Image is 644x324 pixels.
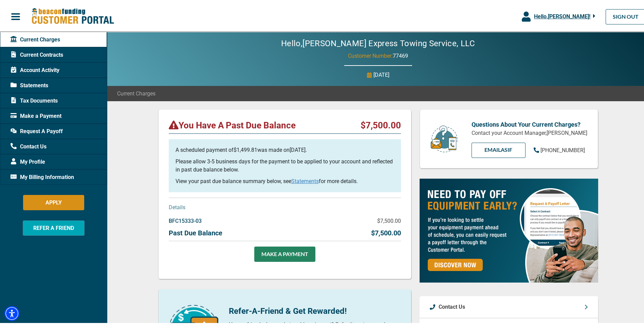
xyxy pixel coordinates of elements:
div: Accessibility Menu [4,305,19,320]
p: Please allow 3-5 business days for the payment to be applied to your account and reflected in pas... [176,156,394,173]
p: Questions About Your Current Charges? [472,119,588,128]
span: Customer Number: [348,51,393,58]
p: Contact Us [439,302,465,310]
img: customer-service.png [429,124,459,152]
span: Make a Payment [11,111,61,119]
span: Current Charges [11,34,60,42]
span: My Profile [11,157,45,165]
span: Hello, [PERSON_NAME] ! [534,12,590,18]
img: payoff-ad-px.jpg [420,177,598,281]
span: Tax Documents [11,95,58,104]
p: [DATE] [373,70,389,78]
p: You Have A Past Due Balance [169,119,296,129]
a: MAKE A PAYMENT [254,245,315,260]
button: REFER A FRIEND [23,219,85,234]
p: $7,500.00 [377,216,401,224]
span: Current Charges [117,88,155,96]
p: Details [169,202,401,210]
p: $7,500.00 [371,227,401,237]
p: Refer-A-Friend & Get Rewarded! [229,304,401,316]
button: APPLY [23,194,84,209]
h2: Hello, [PERSON_NAME] Express Towing Service, LLC [261,37,495,47]
p: Past Due Balance [169,227,222,237]
span: Account Activity [11,65,59,73]
p: A scheduled payment of $1,499.81 was made on [DATE] . [176,145,394,153]
span: Contact Us [11,141,47,149]
a: [PHONE_NUMBER] [534,145,585,153]
span: [PHONE_NUMBER] [540,146,585,152]
span: Statements [11,80,48,88]
p: $7,500.00 [361,119,401,129]
p: Contact your Account Manager, [PERSON_NAME] [472,128,588,136]
a: EMAILAsif [472,141,526,157]
img: Beacon Funding Customer Portal Logo [31,6,114,24]
span: 77469 [393,51,408,58]
span: Request A Payoff [11,126,63,134]
span: Current Contracts [11,50,63,58]
p: BFC15333-03 [169,216,202,224]
a: Statements [291,177,319,183]
span: My Billing Information [11,172,74,180]
p: View your past due balance summary below, see for more details. [176,176,394,184]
